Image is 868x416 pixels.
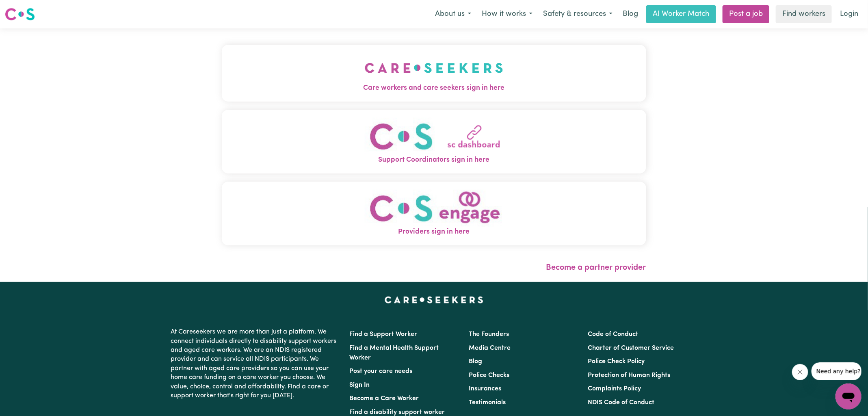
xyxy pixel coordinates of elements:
a: Media Centre [469,345,511,351]
iframe: Close message [792,364,808,380]
a: NDIS Code of Conduct [588,399,654,406]
a: Blog [618,5,643,23]
a: Code of Conduct [588,331,638,338]
button: Support Coordinators sign in here [222,110,646,173]
a: Protection of Human Rights [588,372,670,379]
a: Sign In [350,382,370,388]
a: Find a Mental Health Support Worker [350,345,439,361]
button: Providers sign in here [222,182,646,245]
a: Testimonials [469,399,506,406]
img: Careseekers logo [5,7,35,22]
a: Complaints Policy [588,386,641,392]
a: Find a Support Worker [350,331,418,338]
a: Find workers [776,5,832,23]
a: Charter of Customer Service [588,345,674,351]
button: Care workers and care seekers sign in here [222,45,646,102]
a: Careseekers logo [5,5,35,24]
a: The Founders [469,331,509,338]
a: Become a partner provider [546,264,646,272]
a: Police Check Policy [588,358,645,365]
a: Insurances [469,386,501,392]
a: Post your care needs [350,368,413,375]
a: Blog [469,358,482,365]
iframe: Message from company [812,362,862,380]
button: Safety & resources [538,6,618,23]
a: Police Checks [469,372,509,379]
a: Post a job [723,5,769,23]
a: Become a Care Worker [350,395,419,402]
a: AI Worker Match [646,5,716,23]
a: Find a disability support worker [350,409,445,416]
a: Login [835,5,863,23]
button: How it works [476,6,538,23]
span: Support Coordinators sign in here [222,155,646,165]
p: At Careseekers we are more than just a platform. We connect individuals directly to disability su... [171,324,340,403]
span: Providers sign in here [222,227,646,237]
a: Careseekers home page [385,297,483,303]
iframe: Button to launch messaging window [836,383,862,409]
button: About us [430,6,476,23]
span: Care workers and care seekers sign in here [222,83,646,93]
